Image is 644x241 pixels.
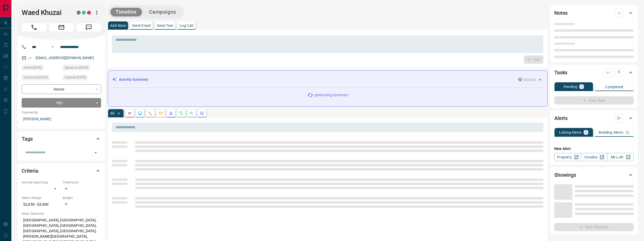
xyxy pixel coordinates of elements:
[22,115,101,123] p: [PERSON_NAME]
[148,111,152,115] svg: Calls
[599,131,623,134] p: Building Alerts
[22,65,60,72] div: Sun Sep 07 2025
[22,133,101,145] div: Tags
[63,75,101,82] div: Wed Jul 16 2025
[554,112,634,124] div: Alerts
[190,111,194,115] svg: Opportunities
[112,75,543,84] div: Activity Summary
[554,146,634,151] p: New Alert:
[144,8,181,16] button: Campaigns
[138,111,142,115] svg: Lead Browsing Activity
[63,65,101,72] div: Thu Jul 10 2025
[200,111,204,115] svg: Agent Actions
[22,180,60,185] p: Actively Searching:
[23,75,48,80] span: Contacted [DATE]
[159,111,163,115] svg: Emails
[607,153,634,161] a: Mr.Loft
[110,8,142,16] button: Timeline
[22,135,32,143] h2: Tags
[564,85,577,89] p: Pending
[50,44,56,50] button: Open
[49,23,74,31] span: Email
[22,200,60,209] p: $2,650 - $3,600
[128,111,132,115] svg: Notes
[28,56,32,60] svg: Email Verified
[22,23,46,31] span: Call
[605,85,623,89] p: Completed
[22,75,60,82] div: Wed Jul 16 2025
[63,180,101,185] p: Timeframe:
[22,9,69,17] h1: Waed Khuzai
[110,24,126,27] p: Add Note
[554,153,581,161] a: Property
[157,24,173,27] p: Send Text
[314,92,348,98] p: generating summary
[22,98,101,108] div: TBD
[119,77,148,82] p: Activity Summary
[22,167,38,175] h2: Criteria
[77,11,80,14] div: mrloft.ca
[63,196,101,200] p: Budget:
[554,9,568,17] h2: Notes
[554,114,568,122] h2: Alerts
[559,131,582,134] p: Listing Alerts
[132,24,151,27] p: Send Email
[23,65,42,70] span: Active [DATE]
[169,111,173,115] svg: Listing Alerts
[76,23,101,31] span: Message
[581,153,607,161] a: Condos
[554,171,576,179] h2: Showings
[554,68,567,77] h2: Tasks
[22,196,60,200] p: Search Range:
[36,56,94,60] a: [EMAIL_ADDRESS][DOMAIN_NAME]
[64,65,88,70] span: Signed up [DATE]
[180,24,193,27] p: Log Call
[110,111,114,115] p: All
[179,111,183,115] svg: Requests
[554,66,634,79] div: Tasks
[64,75,86,80] span: Claimed [DATE]
[22,84,101,94] div: Renter
[87,11,91,14] div: property.ca
[92,149,99,156] button: Open
[554,7,634,19] div: Notes
[22,165,101,177] div: Criteria
[22,110,101,115] p: Claimed By:
[22,211,101,216] p: Areas Searched:
[554,169,634,181] div: Showings
[82,11,86,14] div: condos.ca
